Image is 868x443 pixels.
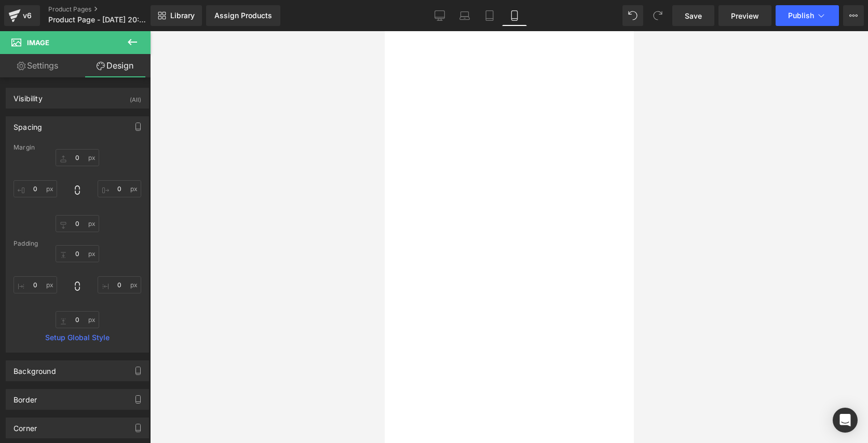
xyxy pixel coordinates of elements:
[731,10,759,21] span: Preview
[13,276,57,293] input: 0
[788,11,814,20] span: Publish
[13,361,56,375] div: Background
[214,11,272,20] div: Assign Products
[48,16,148,24] span: Product Page - [DATE] 20:31:48
[56,245,99,262] input: 0
[427,5,452,26] a: Desktop
[151,5,202,26] a: New Library
[170,11,195,20] span: Library
[452,5,477,26] a: Laptop
[13,117,42,131] div: Spacing
[27,38,49,47] span: Image
[685,10,702,21] span: Save
[56,149,99,166] input: 0
[622,5,643,26] button: Undo
[13,390,37,404] div: Border
[13,240,141,247] div: Padding
[48,5,168,14] a: Product Pages
[98,276,141,293] input: 0
[4,5,40,26] a: v6
[13,88,43,103] div: Visibility
[13,418,37,433] div: Corner
[776,5,839,26] button: Publish
[833,408,858,433] div: Open Intercom Messenger
[13,333,141,342] a: Setup Global Style
[77,54,153,77] a: Design
[56,215,99,232] input: 0
[13,180,57,197] input: 0
[56,311,99,328] input: 0
[477,5,502,26] a: Tablet
[13,144,141,151] div: Margin
[21,9,34,22] div: v6
[843,5,864,26] button: More
[647,5,668,26] button: Redo
[130,88,141,105] div: (All)
[718,5,771,26] a: Preview
[502,5,527,26] a: Mobile
[98,180,141,197] input: 0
